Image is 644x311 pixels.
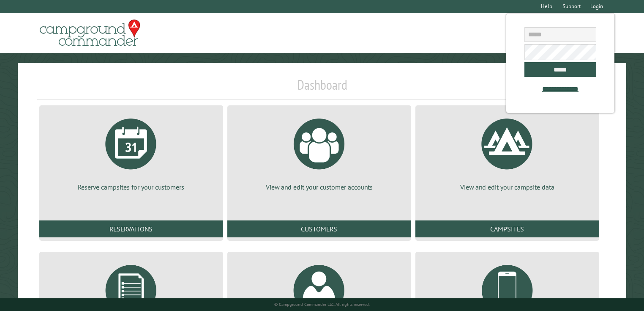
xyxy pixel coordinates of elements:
[49,112,213,192] a: Reserve campsites for your customers
[426,112,589,192] a: View and edit your campsite data
[37,17,143,50] img: Campground Commander
[37,77,607,100] h1: Dashboard
[237,182,401,192] p: View and edit your customer accounts
[274,302,370,307] small: © Campground Commander LLC. All rights reserved.
[237,112,401,192] a: View and edit your customer accounts
[227,220,411,237] a: Customers
[426,182,589,192] p: View and edit your campsite data
[415,220,599,237] a: Campsites
[39,220,223,237] a: Reservations
[49,182,213,192] p: Reserve campsites for your customers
